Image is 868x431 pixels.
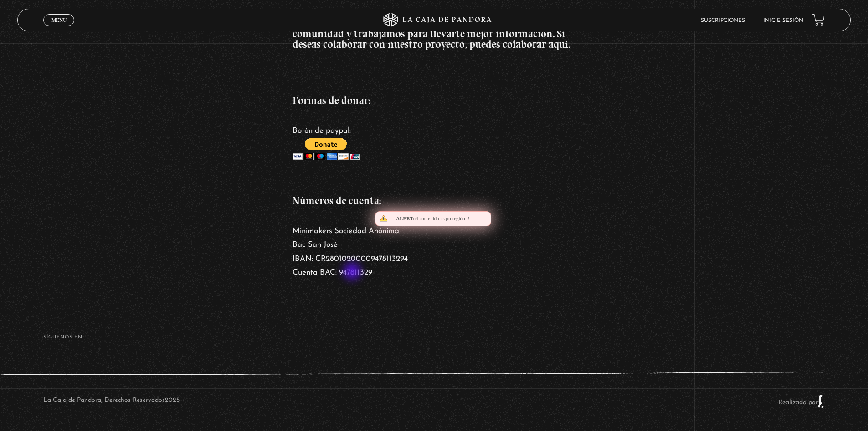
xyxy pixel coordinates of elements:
[51,17,67,23] span: Menu
[293,127,351,135] strong: Botón de paypal:
[293,138,360,160] input: PayPal - The safer, easier way to pay online!
[293,224,575,280] p: Minimakers Sociedad Anónima Bac San José IBAN: CR28010200009478113294 Cuenta BAC: 947811329
[763,18,803,23] a: Inicie sesión
[48,25,70,31] span: Cerrar
[701,18,745,23] a: Suscripciones
[293,194,381,207] strong: Números de cuenta:
[778,399,825,406] a: Realizado por
[293,18,575,50] h3: En Pandora desarrollamos muchos proyectos para nuestra comunidad y trabajamos para llevarte mejor...
[43,335,825,340] h4: SÍguenos en:
[43,395,180,408] p: La Caja de Pandora, Derechos Reservados 2025
[293,95,575,106] h3: Formas de donar:
[812,14,825,26] a: View your shopping cart
[375,211,491,226] div: el contenido es protegido !!
[396,216,414,221] span: Alert:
